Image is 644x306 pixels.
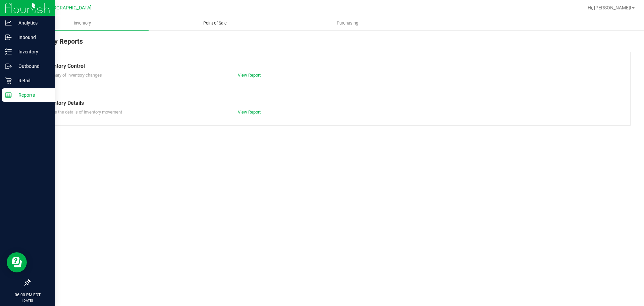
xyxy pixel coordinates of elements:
a: Point of Sale [149,16,281,30]
a: View Report [238,110,261,115]
p: Analytics [12,19,52,27]
inline-svg: Analytics [5,19,12,26]
a: Purchasing [281,16,414,30]
inline-svg: Outbound [5,63,12,70]
p: Outbound [12,62,52,70]
div: Inventory Control [43,62,617,70]
inline-svg: Retail [5,77,12,84]
p: Retail [12,77,52,85]
span: Explore the details of inventory movement [43,110,122,115]
p: Reports [12,91,52,99]
inline-svg: Reports [5,92,12,98]
p: [DATE] [3,298,52,303]
span: Purchasing [328,20,367,26]
span: [GEOGRAPHIC_DATA] [46,5,92,11]
span: Summary of inventory changes [43,73,102,78]
div: Inventory Details [43,99,617,107]
iframe: Resource center [7,252,27,272]
inline-svg: Inventory [5,48,12,55]
span: Hi, [PERSON_NAME]! [588,5,631,10]
span: Point of Sale [194,20,236,26]
a: Inventory [16,16,149,30]
span: Inventory [65,20,100,26]
a: View Report [238,73,261,78]
p: Inventory [12,48,52,56]
inline-svg: Inbound [5,34,12,41]
p: Inbound [12,33,52,41]
p: 06:00 PM EDT [3,292,52,298]
div: Inventory Reports [30,36,631,52]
